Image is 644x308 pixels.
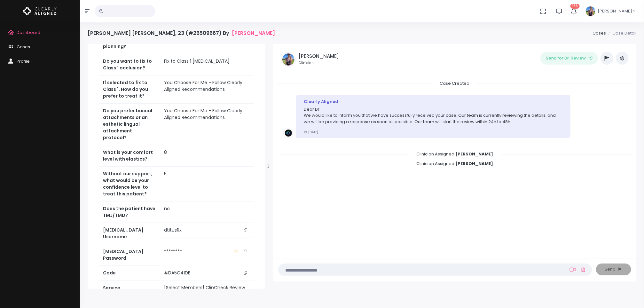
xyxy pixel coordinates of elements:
[304,99,563,105] div: Clearly Aligned
[99,75,160,104] th: If selected to fix to Class 1, How do you prefer to treat it?
[160,75,254,104] td: You Choose For Me - Follow Clearly Aligned Recommendations
[99,280,160,295] th: Service
[99,201,160,223] th: Does the patient have TMJ/TMD?
[304,106,563,125] p: Dear Dr. We would like to inform you that we have successfully received your case. Our team is cu...
[17,58,30,64] span: Profile
[160,223,254,238] td: dtitusRx
[17,44,30,50] span: Cases
[99,244,160,266] th: [MEDICAL_DATA] Password
[160,167,254,201] td: 5
[540,52,598,65] button: Send for Dr. Review
[160,145,254,167] td: 8
[304,130,318,134] small: [DATE]
[160,266,254,280] td: #DA5C41DB
[160,104,254,145] td: You Choose For Me - Follow Clearly Aligned Recommendations
[99,145,160,167] th: What is your comfort level with elastics?
[579,264,587,275] a: Add Files
[432,78,477,88] span: Case Created
[299,60,339,66] small: Clinician
[606,30,636,36] li: Case Detail
[455,161,493,167] b: [PERSON_NAME]
[232,30,275,36] a: [PERSON_NAME]
[278,80,631,251] div: scrollable content
[88,30,275,36] h4: [PERSON_NAME] [PERSON_NAME], 23 (#26509667) By
[99,104,160,145] th: Do you prefer buccal attachments or an esthetic lingual attachment protocol?
[164,284,250,291] div: [Select Members] ClinCheck Review
[299,53,339,59] h5: [PERSON_NAME]
[569,267,577,272] a: Add Loom Video
[99,54,160,75] th: Do you want to fix to Class 1 occlusion?
[99,167,160,201] th: Without our support, what would be your confidence level to treat this patient?
[99,223,160,244] th: [MEDICAL_DATA] Username
[593,30,606,36] a: Cases
[160,54,254,75] td: Fix to Class 1 [MEDICAL_DATA]
[409,149,501,159] span: Clinician Assigned:
[17,29,40,36] span: Dashboard
[409,159,501,169] span: Clinician Assigned:
[598,8,632,14] span: [PERSON_NAME]
[585,5,596,17] img: Header Avatar
[455,151,493,157] b: [PERSON_NAME]
[23,4,57,18] img: Logo Horizontal
[88,44,265,289] div: scrollable content
[99,266,160,280] th: Code
[160,201,254,223] td: no
[570,4,580,9] span: 186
